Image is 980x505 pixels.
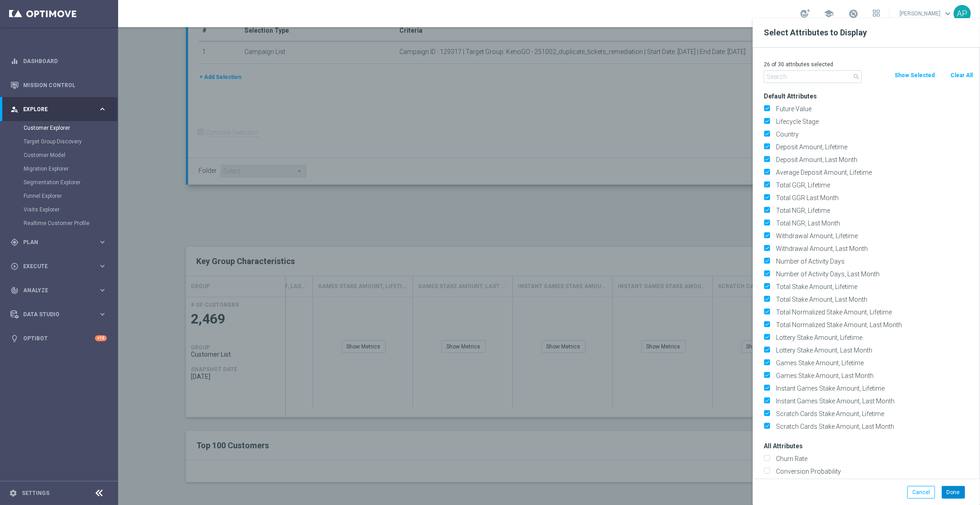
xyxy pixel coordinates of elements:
label: Churn Rate [773,455,973,463]
label: Number of Activity Days, Last Month [773,270,973,278]
span: Data Studio [23,312,98,317]
p: 26 of 30 attributes selected [764,61,973,68]
i: keyboard_arrow_right [98,286,107,294]
a: Customer Model [24,152,95,159]
div: Mission Control [10,73,107,97]
label: Deposit Amount, Lifetime [773,143,973,151]
label: Total Stake Amount, Last Month [773,295,973,304]
div: Analyze [10,286,98,294]
label: Scratch Cards Stake Amount, Lifetime [773,410,973,418]
input: Search [764,70,862,83]
a: Migration Explorer [24,165,95,172]
a: [PERSON_NAME]keyboard_arrow_down [899,7,954,20]
button: gps_fixed Plan keyboard_arrow_right [10,239,107,246]
label: Total GGR Last Month [773,194,973,202]
label: Average Deposit Amount, Lifetime [773,168,973,177]
button: play_circle_outline Execute keyboard_arrow_right [10,263,107,270]
button: lightbulb Optibot +10 [10,335,107,342]
label: Number of Activity Days [773,257,973,265]
div: Execute [10,262,98,270]
h2: Select Attributes to Display [764,27,969,38]
i: person_search [10,105,19,113]
label: Withdrawal Amount, Last Month [773,245,973,253]
button: Data Studio keyboard_arrow_right [10,311,107,318]
span: Explore [23,107,98,112]
label: Total Normalized Stake Amount, Lifetime [773,308,973,316]
button: equalizer Dashboard [10,58,107,65]
label: Future Value [773,105,973,113]
label: Total NGR, Lifetime [773,206,973,215]
label: Total Stake Amount, Lifetime [773,283,973,291]
i: equalizer [10,57,19,65]
a: Mission Control [23,73,107,97]
div: Explore [10,105,98,113]
label: Lottery Stake Amount, Lifetime [773,333,973,342]
label: Instant Games Stake Amount, Last Month [773,397,973,405]
span: Analyze [23,288,98,293]
i: keyboard_arrow_right [98,105,107,113]
label: Games Stake Amount, Last Month [773,372,973,380]
div: Realtime Customer Profile [24,216,117,230]
i: gps_fixed [10,238,19,246]
a: Realtime Customer Profile [24,220,95,227]
button: Done [942,486,965,499]
span: Plan [23,240,98,245]
div: Customer Model [24,148,117,162]
label: Instant Games Stake Amount, Lifetime [773,384,973,392]
a: Settings [22,490,50,496]
i: keyboard_arrow_right [98,238,107,246]
a: Dashboard [23,49,107,73]
div: Customer Explorer [24,121,117,135]
label: Country [773,130,973,138]
div: Migration Explorer [24,162,117,176]
i: keyboard_arrow_right [98,310,107,319]
div: Funnel Explorer [24,189,117,203]
div: Plan [10,238,98,246]
label: Conversion Probability [773,467,973,476]
label: Withdrawal Amount, Lifetime [773,232,973,240]
i: track_changes [10,286,19,294]
i: lightbulb [10,334,19,343]
span: school [824,9,834,19]
button: Show Selected [894,70,935,80]
button: Clear All [950,70,974,80]
div: AP [954,5,971,22]
button: person_search Explore keyboard_arrow_right [10,106,107,113]
div: Segmentation Explorer [24,176,117,189]
label: Games Stake Amount, Lifetime [773,359,973,367]
a: Target Group Discovery [24,138,95,145]
div: +10 [95,335,107,341]
span: keyboard_arrow_down [943,9,953,19]
a: Visits Explorer [24,206,95,213]
i: search [853,73,861,80]
button: Mission Control [10,82,107,89]
a: Segmentation Explorer [24,179,95,186]
label: Lifecycle Stage [773,118,973,126]
div: Data Studio [10,310,98,319]
a: Optibot [23,326,95,350]
label: Lottery Stake Amount, Last Month [773,346,973,354]
label: Total NGR, Last Month [773,219,973,227]
div: Target Group Discovery [24,135,117,148]
a: Funnel Explorer [24,192,95,200]
div: Visits Explorer [24,203,117,216]
i: play_circle_outline [10,262,19,270]
i: settings [9,489,17,497]
button: track_changes Analyze keyboard_arrow_right [10,287,107,294]
a: Customer Explorer [24,124,95,132]
div: Optibot [10,326,107,350]
h3: All Attributes [764,442,973,450]
label: Total Normalized Stake Amount, Last Month [773,321,973,329]
span: Execute [23,264,98,269]
h3: Default Attributes [764,92,973,100]
button: Cancel [907,486,935,499]
label: Scratch Cards Stake Amount, Last Month [773,422,973,431]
